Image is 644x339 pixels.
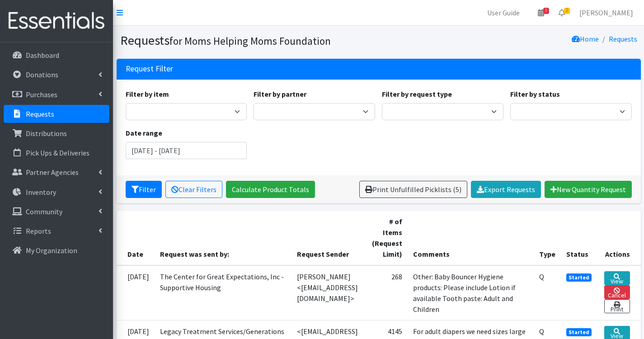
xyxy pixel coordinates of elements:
[26,226,51,235] p: Reports
[604,299,630,313] a: Print
[480,4,527,22] a: User Guide
[408,265,534,320] td: Other: Baby Bouncer Hygiene products: Please include Lotion if available Tooth paste: Adult and C...
[26,207,62,216] p: Community
[471,181,541,198] a: Export Requests
[26,148,89,157] p: Pick Ups & Deliveries
[226,181,315,198] a: Calculate Product Totals
[561,211,599,265] th: Status
[26,51,59,60] p: Dashboard
[4,66,109,84] a: Donations
[117,265,155,320] td: [DATE]
[539,272,544,281] abbr: Quantity
[126,142,247,159] input: January 1, 2011 - December 31, 2011
[408,211,534,265] th: Comments
[572,34,599,43] a: Home
[254,89,306,99] label: Filter by partner
[4,202,109,221] a: Community
[539,327,544,336] abbr: Quantity
[126,89,169,99] label: Filter by item
[543,8,549,14] span: 3
[26,129,67,138] p: Distributions
[545,181,632,198] a: New Quantity Request
[126,127,162,138] label: Date range
[26,90,57,99] p: Purchases
[4,144,109,162] a: Pick Ups & Deliveries
[382,89,452,99] label: Filter by request type
[117,211,155,265] th: Date
[534,211,561,265] th: Type
[604,285,630,299] a: Cancel
[165,181,222,198] a: Clear Filters
[155,265,291,320] td: The Center for Great Expectations, Inc - Supportive Housing
[366,211,407,265] th: # of Items (Request Limit)
[564,8,570,14] span: 2
[599,211,640,265] th: Actions
[4,183,109,201] a: Inventory
[609,34,637,43] a: Requests
[26,70,58,79] p: Donations
[291,211,366,265] th: Request Sender
[155,211,291,265] th: Request was sent by:
[169,34,331,47] small: for Moms Helping Moms Foundation
[126,64,173,74] h3: Request Filter
[4,85,109,104] a: Purchases
[291,265,366,320] td: [PERSON_NAME] <[EMAIL_ADDRESS][DOMAIN_NAME]>
[4,124,109,142] a: Distributions
[510,89,560,99] label: Filter by status
[4,105,109,123] a: Requests
[26,246,77,255] p: My Organization
[26,188,56,197] p: Inventory
[566,273,592,282] span: Started
[26,168,79,177] p: Partner Agencies
[26,109,54,118] p: Requests
[4,6,109,36] img: HumanEssentials
[4,241,109,259] a: My Organization
[4,46,109,64] a: Dashboard
[126,181,162,198] button: Filter
[551,4,572,22] a: 2
[359,181,467,198] a: Print Unfulfilled Picklists (5)
[566,328,592,336] span: Started
[572,4,640,22] a: [PERSON_NAME]
[531,4,551,22] a: 3
[366,265,407,320] td: 268
[604,271,630,285] a: View
[120,33,376,48] h1: Requests
[4,163,109,181] a: Partner Agencies
[4,222,109,240] a: Reports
